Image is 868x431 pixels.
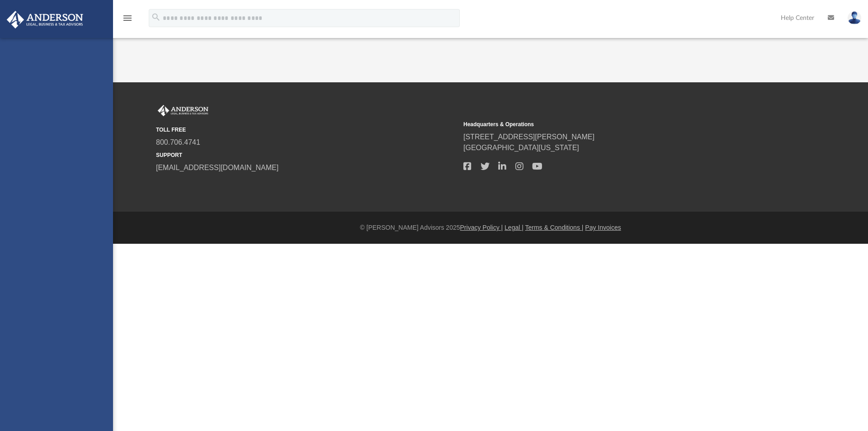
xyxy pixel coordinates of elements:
img: User Pic [848,11,861,24]
a: Legal | [505,224,524,231]
a: Pay Invoices [585,224,621,231]
i: search [151,12,161,22]
a: 800.706.4741 [156,138,200,146]
img: Anderson Advisors Platinum Portal [4,11,86,28]
a: Privacy Policy | [460,224,503,231]
a: menu [122,17,133,24]
img: Anderson Advisors Platinum Portal [156,105,210,117]
a: [STREET_ADDRESS][PERSON_NAME] [463,133,594,141]
a: [EMAIL_ADDRESS][DOMAIN_NAME] [156,164,278,171]
small: SUPPORT [156,151,457,159]
a: Terms & Conditions | [525,224,584,231]
a: [GEOGRAPHIC_DATA][US_STATE] [463,144,579,152]
div: © [PERSON_NAME] Advisors 2025 [113,223,868,232]
small: TOLL FREE [156,126,457,134]
small: Headquarters & Operations [463,120,764,128]
i: menu [122,13,133,24]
